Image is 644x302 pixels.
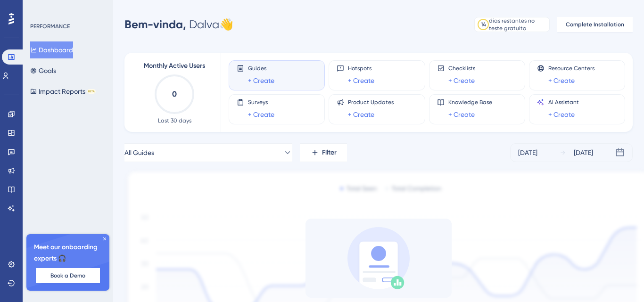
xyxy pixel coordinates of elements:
[348,109,374,120] a: + Create
[448,65,475,72] span: Checklists
[158,117,191,124] span: Last 30 days
[574,147,593,158] div: [DATE]
[322,147,337,158] span: Filter
[548,109,575,120] a: + Create
[172,90,177,98] text: 0
[30,23,70,30] div: PERFORMANCE
[124,143,292,162] button: All Guides
[348,98,394,106] span: Product Updates
[248,98,274,106] span: Surveys
[34,242,102,264] span: Meet our onboarding experts 🎧
[30,41,73,58] button: Dashboard
[448,98,492,106] span: Knowledge Base
[248,65,274,72] span: Guides
[248,109,274,120] a: + Create
[50,272,85,279] span: Book a Demo
[348,75,374,86] a: + Create
[30,83,96,100] button: Impact ReportsBETA
[448,109,475,120] a: + Create
[248,75,274,86] a: + Create
[557,17,633,32] button: Complete Installation
[36,268,100,283] button: Book a Demo
[448,75,475,86] a: + Create
[566,21,624,28] span: Complete Installation
[548,75,575,86] a: + Create
[124,147,154,158] span: All Guides
[87,89,96,94] div: BETA
[548,65,594,72] span: Resource Centers
[219,18,233,31] font: 👋
[481,21,486,28] font: 14
[518,147,537,158] div: [DATE]
[189,18,219,31] font: Dalva
[144,60,205,72] span: Monthly Active Users
[489,17,535,32] font: dias restantes no teste gratuito
[300,143,347,162] button: Filter
[30,62,56,79] button: Goals
[348,65,374,72] span: Hotspots
[548,98,579,106] span: AI Assistant
[124,17,186,31] font: Bem-vinda,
